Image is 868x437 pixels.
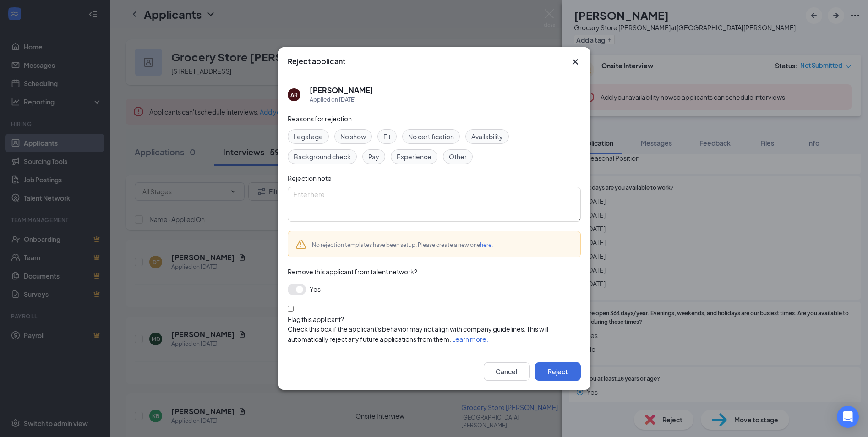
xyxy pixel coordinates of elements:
[397,152,431,162] span: Experience
[310,95,373,104] div: Applied on [DATE]
[340,131,366,142] span: No show
[288,174,332,182] span: Rejection note
[288,325,548,343] span: Check this box if the applicant's behavior may not align with company guidelines. This will autom...
[290,91,298,99] div: AR
[368,152,379,162] span: Pay
[312,241,493,248] span: No rejection templates have been setup. Please create a new one .
[452,335,488,343] a: Learn more.
[471,131,503,142] span: Availability
[310,284,321,294] span: Yes
[837,406,859,428] div: Open Intercom Messenger
[570,56,581,67] svg: Cross
[383,131,391,142] span: Fit
[570,56,581,67] button: Close
[294,152,351,162] span: Background check
[480,241,491,248] a: here
[288,315,581,324] div: Flag this applicant?
[288,56,345,66] h3: Reject applicant
[294,131,323,142] span: Legal age
[484,362,530,381] button: Cancel
[535,362,581,381] button: Reject
[295,239,306,250] svg: Warning
[288,268,417,276] span: Remove this applicant from talent network?
[288,306,294,312] input: Flag this applicant?
[310,85,373,95] h5: [PERSON_NAME]
[408,131,454,142] span: No certification
[288,115,352,123] span: Reasons for rejection
[449,152,467,162] span: Other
